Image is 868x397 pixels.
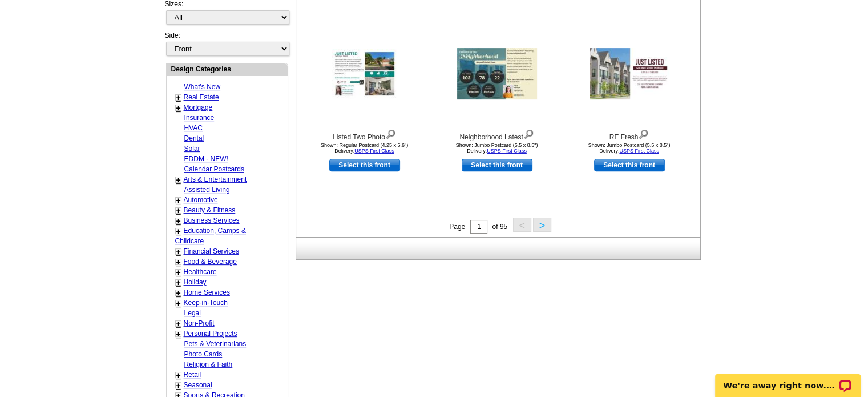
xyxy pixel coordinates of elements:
[184,371,201,379] a: Retail
[176,216,181,226] a: +
[184,155,228,163] a: EDDM - NEW!
[184,196,218,204] a: Automotive
[302,142,427,154] div: Shown: Regular Postcard (4.25 x 5.6") Delivery:
[184,268,217,276] a: Healthcare
[184,247,239,255] a: Financial Services
[184,216,240,224] a: Business Services
[176,247,181,256] a: +
[184,93,219,101] a: Real Estate
[184,381,212,389] a: Seasonal
[513,218,531,232] button: <
[176,206,181,215] a: +
[176,299,181,308] a: +
[176,330,181,339] a: +
[165,30,288,57] div: Side:
[638,127,649,139] img: view design details
[457,48,537,99] img: Neighborhood Latest
[176,288,181,298] a: +
[487,148,527,154] a: USPS First Class
[176,175,181,185] a: +
[184,350,223,358] a: Photo Cards
[184,103,213,111] a: Mortgage
[176,103,181,113] a: +
[184,83,221,91] a: What's New
[176,371,181,380] a: +
[176,381,181,390] a: +
[590,48,669,99] img: RE Fresh
[184,360,233,368] a: Religion & Faith
[184,330,237,338] a: Personal Projects
[354,148,394,154] a: USPS First Class
[332,49,397,98] img: Listed Two Photo
[184,124,203,132] a: HVAC
[184,175,247,183] a: Arts & Entertainment
[184,340,247,348] a: Pets & Veterinarians
[302,127,427,142] div: Listed Two Photo
[462,159,532,171] a: use this design
[184,309,201,317] a: Legal
[176,319,181,328] a: +
[184,134,204,142] a: Dental
[184,288,230,296] a: Home Services
[434,142,560,154] div: Shown: Jumbo Postcard (5.5 x 8.5") Delivery:
[184,114,215,122] a: Insurance
[176,258,181,267] a: +
[449,223,465,231] span: Page
[567,127,692,142] div: RE Fresh
[619,148,659,154] a: USPS First Class
[184,319,215,327] a: Non-Profit
[175,227,246,245] a: Education, Camps & Childcare
[184,165,244,173] a: Calendar Postcards
[184,206,236,214] a: Beauty & Fitness
[184,258,237,266] a: Food & Beverage
[385,127,396,139] img: view design details
[184,186,230,194] a: Assisted Living
[523,127,534,139] img: view design details
[492,223,507,231] span: of 95
[329,159,400,171] a: use this design
[176,93,181,102] a: +
[567,142,692,154] div: Shown: Jumbo Postcard (5.5 x 8.5") Delivery:
[184,299,228,307] a: Keep-in-Touch
[176,196,181,205] a: +
[434,127,560,142] div: Neighborhood Latest
[184,145,200,153] a: Solar
[176,268,181,277] a: +
[594,159,665,171] a: use this design
[184,278,207,286] a: Holiday
[176,278,181,287] a: +
[167,63,288,74] div: Design Categories
[176,227,181,236] a: +
[533,218,551,232] button: >
[708,361,868,397] iframe: LiveChat chat widget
